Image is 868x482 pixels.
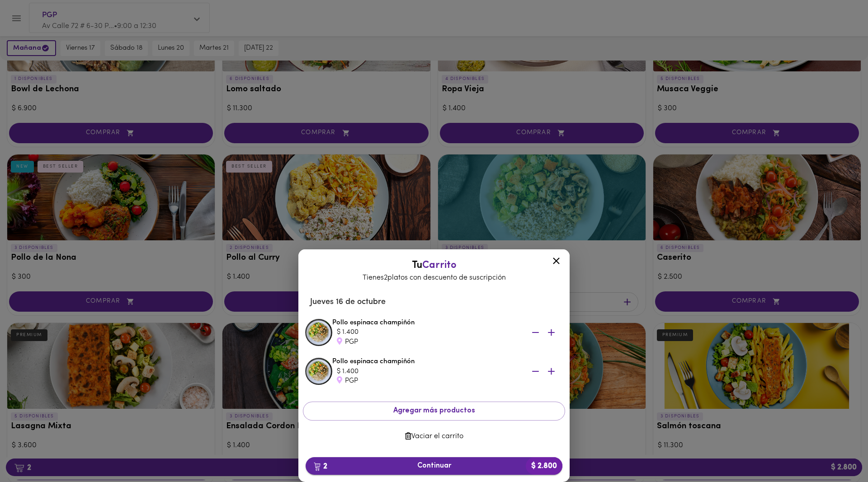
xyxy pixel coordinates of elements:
div: Pollo espinaca champiñón [332,318,563,347]
p: Tienes 2 platos con descuento de suscripción [307,273,561,283]
img: cart.png [314,462,321,471]
button: Agregar más productos [303,402,565,420]
b: $ 2.800 [526,457,562,475]
div: PGP [337,376,518,386]
div: Pollo espinaca champiñón [332,357,563,386]
button: 2Continuar$ 2.800 [306,457,562,475]
span: Continuar [313,462,555,470]
span: Vaciar el carrito [310,432,558,441]
div: $ 1.400 [337,328,518,337]
div: PGP [337,337,518,347]
li: Jueves 16 de octubre [303,291,565,313]
span: Agregar más productos [311,407,557,415]
b: 2 [308,460,333,472]
img: Pollo espinaca champiñón [305,319,332,346]
div: $ 1.400 [337,367,518,376]
span: Carrito [422,260,457,271]
div: Tu [307,258,561,283]
img: Pollo espinaca champiñón [305,358,332,385]
button: Vaciar el carrito [303,428,565,445]
iframe: Messagebird Livechat Widget [816,430,859,473]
